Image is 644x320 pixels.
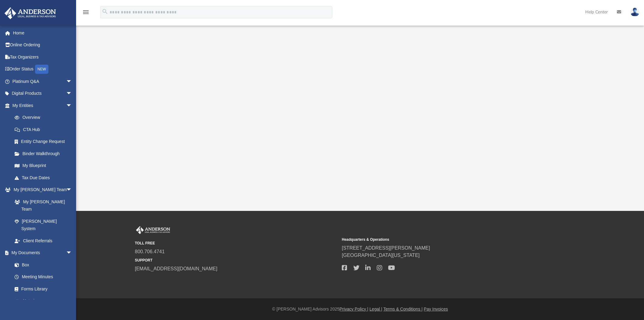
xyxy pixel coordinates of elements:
[9,283,75,295] a: Forms Library
[135,258,338,263] small: SUPPORT
[342,253,420,258] a: [GEOGRAPHIC_DATA][US_STATE]
[4,247,78,259] a: My Documentsarrow_drop_down
[135,249,165,254] a: 800.706.4741
[4,51,81,63] a: Tax Organizers
[383,307,423,311] a: Terms & Conditions |
[4,63,81,76] a: Order StatusNEW
[82,9,89,16] i: menu
[135,240,338,246] small: TOLL FREE
[135,226,171,234] img: Anderson Advisors Platinum Portal
[66,247,78,259] span: arrow_drop_down
[102,8,108,15] i: search
[4,184,78,196] a: My [PERSON_NAME] Teamarrow_drop_down
[76,306,644,312] div: © [PERSON_NAME] Advisors 2025
[9,160,78,172] a: My Blueprint
[9,112,81,124] a: Overview
[4,27,81,39] a: Home
[4,75,81,87] a: Platinum Q&Aarrow_drop_down
[4,99,81,112] a: My Entitiesarrow_drop_down
[369,307,382,311] a: Legal |
[66,99,78,112] span: arrow_drop_down
[82,12,89,16] a: menu
[9,259,75,271] a: Box
[9,196,75,215] a: My [PERSON_NAME] Team
[424,307,448,311] a: Pay Invoices
[342,245,430,251] a: [STREET_ADDRESS][PERSON_NAME]
[9,295,78,307] a: Notarize
[66,87,78,100] span: arrow_drop_down
[9,136,81,148] a: Entity Change Request
[9,123,81,136] a: CTA Hub
[4,39,81,51] a: Online Ordering
[35,65,48,74] div: NEW
[340,307,369,311] a: Privacy Policy |
[3,7,58,19] img: Anderson Advisors Platinum Portal
[4,87,81,100] a: Digital Productsarrow_drop_down
[135,266,217,271] a: [EMAIL_ADDRESS][DOMAIN_NAME]
[630,8,639,16] img: User Pic
[9,172,81,184] a: Tax Due Dates
[342,237,544,242] small: Headquarters & Operations
[9,215,78,235] a: [PERSON_NAME] System
[9,148,81,160] a: Binder Walkthrough
[66,75,78,88] span: arrow_drop_down
[66,184,78,196] span: arrow_drop_down
[9,235,78,247] a: Client Referrals
[9,271,78,283] a: Meeting Minutes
